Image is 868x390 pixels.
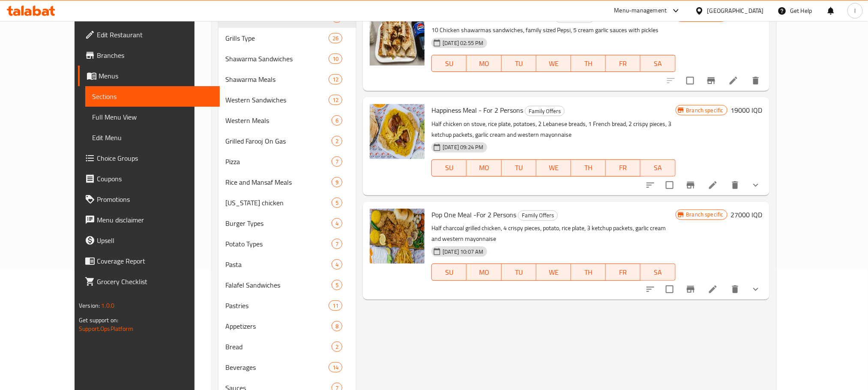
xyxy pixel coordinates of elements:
[606,55,641,72] button: FR
[518,210,557,220] span: Family Offers
[745,279,766,300] button: show more
[332,158,342,166] span: 7
[571,264,606,281] button: TH
[329,75,342,84] span: 12
[332,280,342,290] div: items
[78,210,219,230] a: Menu disclaimer
[641,264,675,281] button: SA
[728,75,739,86] a: Edit menu item
[609,162,637,174] span: FR
[225,218,332,228] span: Burger Types
[97,256,213,266] span: Coverage Report
[708,180,718,190] a: Edit menu item
[97,235,213,246] span: Upsell
[435,162,463,174] span: SU
[79,323,133,334] a: Support.OpsPlatform
[332,115,342,126] div: items
[225,136,332,146] span: Grilled Farooj On Gas
[370,104,425,159] img: Happiness Meal - For 2 Persons
[329,54,342,64] div: items
[78,148,219,168] a: Choice Groups
[467,159,501,177] button: MO
[467,264,501,281] button: MO
[332,218,342,228] div: items
[681,72,699,90] span: Select to update
[439,248,487,256] span: [DATE] 10:07 AM
[225,239,332,249] span: Potato Types
[854,6,856,15] span: l
[78,271,219,292] a: Grocery Checklist
[431,25,675,36] p: 10 Chicken shawarmas sandwiches, family sized Pepsi, 5 cream garlic sauces with pickles
[370,11,425,66] img: Shawarma Chicken Meal - 10 Sandwiches
[431,159,467,177] button: SU
[225,33,329,43] span: Grills Type
[470,162,498,174] span: MO
[78,24,219,45] a: Edit Restaurant
[218,192,356,213] div: [US_STATE] chicken5
[707,6,764,15] div: [GEOGRAPHIC_DATA]
[218,254,356,275] div: Pasta4
[661,176,679,194] span: Select to update
[332,117,342,125] span: 6
[536,159,571,177] button: WE
[708,284,718,294] a: Edit menu item
[606,264,641,281] button: FR
[225,362,329,372] span: Beverages
[329,96,342,104] span: 12
[525,106,565,116] div: Family Offers
[332,240,342,248] span: 7
[225,74,329,84] span: Shawarma Meals
[725,175,745,195] button: delete
[218,110,356,131] div: Western Meals6
[99,71,213,81] span: Menus
[218,151,356,172] div: Pizza7
[78,251,219,271] a: Coverage Report
[218,131,356,151] div: Grilled Farooj On Gas2
[575,266,602,279] span: TH
[370,209,425,264] img: Pop One Meal -For 2 Persons
[470,266,498,279] span: MO
[609,266,637,279] span: FR
[218,316,356,336] div: Appetizers8
[540,266,568,279] span: WE
[525,106,564,116] span: Family Offers
[644,57,672,70] span: SA
[78,168,219,189] a: Coupons
[431,208,516,221] span: Pop One Meal -For 2 Persons
[640,279,661,300] button: sort-choices
[575,57,602,70] span: TH
[78,189,219,210] a: Promotions
[680,175,701,195] button: Branch-specific-item
[641,159,675,177] button: SA
[680,279,701,300] button: Branch-specific-item
[218,90,356,110] div: Western Sandwiches12
[701,70,721,91] button: Branch-specific-item
[85,86,219,107] a: Sections
[435,57,463,70] span: SU
[439,39,487,47] span: [DATE] 02:55 PM
[332,219,342,228] span: 4
[97,30,213,40] span: Edit Restaurant
[97,215,213,225] span: Menu disclaimer
[332,322,342,330] span: 8
[85,127,219,148] a: Edit Menu
[571,55,606,72] button: TH
[431,264,467,281] button: SU
[218,275,356,295] div: Falafel Sandwiches5
[661,280,679,298] span: Select to update
[731,11,763,23] h6: 35000 IQD
[225,342,332,352] div: Bread
[502,55,536,72] button: TU
[92,132,213,143] span: Edit Menu
[97,153,213,163] span: Choice Groups
[467,55,501,72] button: MO
[329,55,342,63] span: 10
[97,194,213,204] span: Promotions
[431,55,467,72] button: SU
[225,95,329,105] span: Western Sandwiches
[225,259,332,270] span: Pasta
